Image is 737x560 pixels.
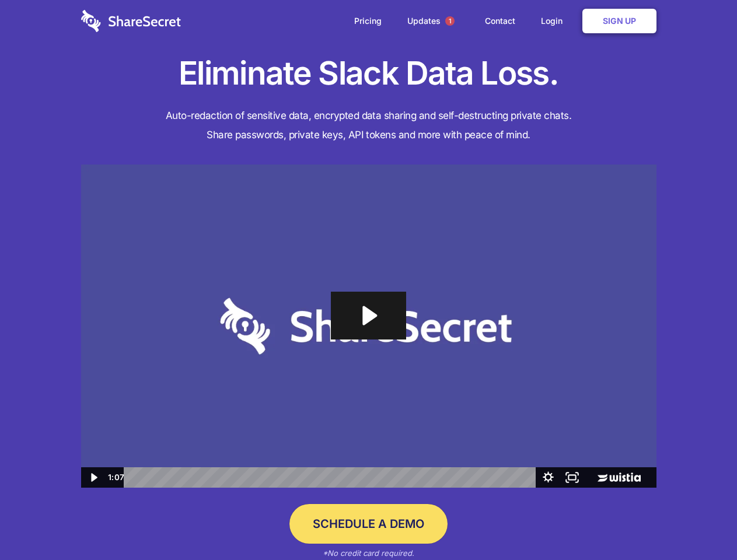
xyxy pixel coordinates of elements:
[529,3,580,39] a: Login
[473,3,527,39] a: Contact
[81,106,656,145] h4: Auto-redaction of sensitive data, encrypted data sharing and self-destructing private chats. Shar...
[679,502,723,546] iframe: Drift Widget Chat Controller
[81,52,656,94] h1: Eliminate Slack Data Loss.
[331,292,406,339] button: Play Video: Sharesecret Slack Extension
[343,3,393,39] a: Pricing
[560,467,584,488] button: Fullscreen
[81,10,181,32] img: logo-wordmark-white-trans-d4663122ce5f474addd5e946df7df03e33cb6a1c49d2221995e7729f52c070b2.svg
[289,504,448,544] a: Schedule a Demo
[536,467,560,488] button: Show settings menu
[582,9,656,33] a: Sign Up
[81,164,656,488] img: Sharesecret
[323,548,414,558] em: *No credit card required.
[445,16,455,26] span: 1
[133,467,530,488] div: Playbar
[584,467,656,488] a: Wistia Logo -- Learn More
[81,467,105,488] button: Play Video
